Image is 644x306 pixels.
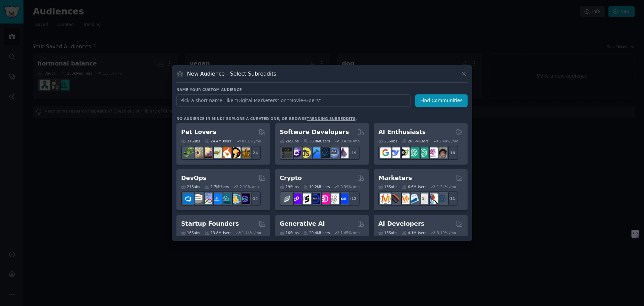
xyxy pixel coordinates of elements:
[221,147,231,158] img: cockatiel
[303,230,330,235] div: 20.4M Users
[380,193,391,204] img: content_marketing
[340,230,360,235] div: 1.45 % /mo
[181,220,239,228] h2: Startup Founders
[390,193,400,204] img: bigseo
[202,193,212,204] img: Docker_DevOps
[340,184,360,189] div: 0.39 % /mo
[240,184,259,189] div: 2.10 % /mo
[211,193,222,204] img: DevOpsLinks
[291,193,302,204] img: 0xPolygon
[437,184,456,189] div: 1.24 % /mo
[319,193,330,204] img: defiblockchain
[193,193,203,204] img: AWS_Certified_Experts
[437,230,456,235] div: 3.19 % /mo
[345,146,360,160] div: + 19
[310,193,320,204] img: web3
[230,147,240,158] img: PetAdvice
[409,193,419,204] img: Emailmarketing
[380,147,391,158] img: GoogleGeminiAI
[176,116,357,121] div: No audience in mind? Explore a curated one, or browse .
[402,139,428,143] div: 20.6M Users
[183,193,194,204] img: azuredevops
[221,193,231,204] img: platformengineering
[378,139,397,143] div: 25 Sub s
[399,147,410,158] img: AItoolsCatalog
[329,193,339,204] img: CryptoNews
[301,193,311,204] img: ethstaker
[378,184,397,189] div: 18 Sub s
[280,230,299,235] div: 16 Sub s
[211,147,222,158] img: turtle
[303,139,330,143] div: 30.0M Users
[437,147,447,158] img: ArtificalIntelligence
[239,193,250,204] img: PlatformEngineers
[282,147,292,158] img: software
[181,139,200,143] div: 31 Sub s
[427,147,438,158] img: OpenAIDev
[301,147,311,158] img: learnjavascript
[242,230,261,235] div: 1.44 % /mo
[444,191,458,206] div: + 11
[230,193,240,204] img: aws_cdk
[338,193,348,204] img: defi_
[427,193,438,204] img: MarketingResearch
[183,147,194,158] img: herpetology
[242,139,261,143] div: 0.81 % /mo
[205,184,229,189] div: 1.7M Users
[239,147,250,158] img: dogbreed
[176,87,468,92] h3: Name your custom audience
[291,147,302,158] img: csharp
[247,191,261,206] div: + 14
[280,128,349,136] h2: Software Developers
[402,230,426,235] div: 4.1M Users
[181,174,207,182] h2: DevOps
[280,220,325,228] h2: Generative AI
[415,94,468,107] button: Find Communities
[402,184,426,189] div: 6.6M Users
[280,184,299,189] div: 19 Sub s
[437,193,447,204] img: OnlineMarketing
[187,70,276,77] h3: New Audience - Select Subreddits
[181,128,216,136] h2: Pet Lovers
[378,220,424,228] h2: AI Developers
[418,147,428,158] img: chatgpt_prompts_
[340,139,360,143] div: 0.43 % /mo
[439,139,458,143] div: 2.48 % /mo
[307,117,355,121] a: trending subreddits
[329,147,339,158] img: AskComputerScience
[378,174,412,182] h2: Marketers
[409,147,419,158] img: chatgpt_promptDesign
[202,147,212,158] img: leopardgeckos
[205,139,231,143] div: 24.4M Users
[390,147,400,158] img: DeepSeek
[280,174,302,182] h2: Crypto
[399,193,410,204] img: AskMarketing
[338,147,348,158] img: elixir
[319,147,330,158] img: reactnative
[176,94,411,107] input: Pick a short name, like "Digital Marketers" or "Movie-Goers"
[282,193,292,204] img: ethfinance
[444,146,458,160] div: + 18
[345,191,360,206] div: + 12
[303,184,330,189] div: 19.2M Users
[280,139,299,143] div: 26 Sub s
[181,230,200,235] div: 16 Sub s
[310,147,320,158] img: iOSProgramming
[205,230,231,235] div: 13.8M Users
[378,230,397,235] div: 15 Sub s
[193,147,203,158] img: ballpython
[378,128,426,136] h2: AI Enthusiasts
[181,184,200,189] div: 21 Sub s
[418,193,428,204] img: googleads
[247,146,261,160] div: + 24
